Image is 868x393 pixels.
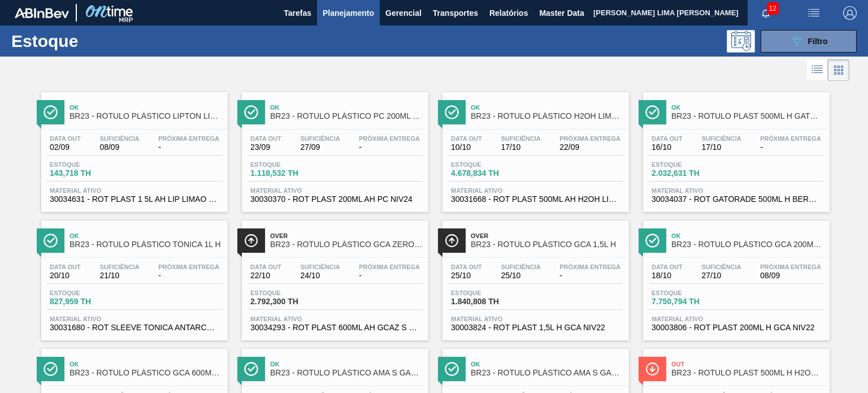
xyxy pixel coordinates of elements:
span: Suficiência [300,264,340,270]
span: Data out [250,135,281,142]
span: - [760,143,821,152]
img: Ícone [645,234,659,248]
span: Material ativo [451,316,620,322]
span: 17/10 [501,143,540,152]
span: Transportes [433,6,478,20]
span: 27/09 [300,143,340,152]
span: - [559,271,620,280]
img: Ícone [445,234,459,248]
span: Over [471,232,623,239]
span: 30003824 - ROT PLAST 1,5L H GCA NIV22 [451,323,620,332]
span: Over [270,232,423,239]
span: Material ativo [451,187,620,194]
span: Data out [652,135,683,142]
span: Suficiência [701,135,741,142]
span: 12 [767,2,779,15]
span: Próxima Entrega [559,135,620,142]
span: 17/10 [701,143,741,152]
span: Estoque [451,161,530,168]
a: ÍconeOkBR23 - RÓTULO PLÁSTICO PC 200ML AHData out23/09Suficiência27/09Próxima Entrega-Estoque1.11... [233,84,434,212]
span: 30034037 - ROT GATORADE 500ML H BERRY BLUE NIV25 [652,195,821,204]
span: Material ativo [50,316,219,322]
span: BR23 - RÓTULO PLÁSTICO GCA 200ML H [671,240,824,249]
span: Ok [471,104,623,111]
div: Visão em Cards [828,59,849,81]
a: ÍconeOverBR23 - RÓTULO PLÁSTICO GCA 1,5L HData out25/10Suficiência25/10Próxima Entrega-Estoque1.8... [434,212,635,340]
span: 21/10 [99,271,139,280]
img: userActions [807,6,821,20]
span: Suficiência [99,264,139,270]
span: Estoque [250,161,329,168]
span: BR23 - RÓTULO PLÁSTICO AMA S GAS 500ML AH [270,369,423,377]
span: Filtro [808,37,828,46]
span: Próxima Entrega [359,135,420,142]
span: 22/09 [559,143,620,152]
span: Ok [70,232,222,239]
button: Filtro [761,30,857,53]
span: BR23 - RÓTULO PLAST 500ML H H2OH PINK [671,369,824,377]
div: Visão em Lista [807,59,828,81]
a: ÍconeOkBR23 - RÓTULO PLÁSTICO GCA 200ML HData out18/10Suficiência27/10Próxima Entrega08/09Estoque... [635,212,835,340]
img: Ícone [645,105,659,119]
span: 30003806 - ROT PLAST 200ML H GCA NIV22 [652,323,821,332]
img: Ícone [44,234,58,248]
span: Planejamento [323,6,374,20]
span: - [158,143,219,152]
span: BR23 - RÓTULO PLAST 500ML H GATORADE BERRY BLUE [671,112,824,120]
span: 08/09 [99,143,139,152]
span: Gerencial [385,6,422,20]
span: 22/10 [250,271,281,280]
span: - [359,271,420,280]
span: 02/09 [50,143,81,152]
span: Out [671,361,824,368]
span: Tarefas [284,6,311,20]
img: Ícone [244,105,258,119]
span: 18/10 [652,271,683,280]
span: Ok [471,361,623,368]
span: 30031668 - ROT PLAST 500ML AH H2OH LIMAO IN211 [451,195,620,204]
span: Data out [451,135,482,142]
span: Próxima Entrega [359,264,420,270]
span: Master Data [539,6,584,20]
img: Ícone [44,362,58,376]
span: Data out [50,135,81,142]
span: 30034293 - ROT PLAST 600ML AH GCAZ S CLAIM NIV25 [250,323,420,332]
span: Ok [270,104,423,111]
span: 2.792,300 TH [250,297,329,306]
span: BR23 - RÓTULO PLÁSTICO H2OH LIMÃO 500ML AH [471,112,623,120]
span: 24/10 [300,271,340,280]
span: 7.750,794 TH [652,297,731,306]
span: Estoque [250,290,329,296]
span: Suficiência [501,135,540,142]
span: Data out [451,264,482,270]
img: Ícone [445,105,459,119]
span: Material ativo [250,187,420,194]
span: 10/10 [451,143,482,152]
span: Suficiência [300,135,340,142]
img: Ícone [645,362,659,376]
span: Material ativo [652,187,821,194]
span: BR23 - RÓTULO PLÁSTICO TÔNICA 1L H [70,240,222,249]
span: Suficiência [501,264,540,270]
span: - [158,271,219,280]
a: ÍconeOkBR23 - RÓTULO PLÁSTICO H2OH LIMÃO 500ML AHData out10/10Suficiência17/10Próxima Entrega22/0... [434,84,635,212]
span: Ok [671,232,824,239]
span: 25/10 [451,271,482,280]
img: Ícone [445,362,459,376]
span: 16/10 [652,143,683,152]
span: Relatórios [489,6,528,20]
span: Suficiência [99,135,139,142]
span: 30031680 - ROT SLEEVE TONICA ANTARCTICA 1L IN211 [50,323,219,332]
span: BR23 - RÓTULO PLÁSTICO GCA ZERO 600ML AH [270,240,423,249]
span: Estoque [50,161,129,168]
h1: Estoque [11,34,173,47]
a: ÍconeOkBR23 - RÓTULO PLÁSTICO LIPTON LIMÃO 1,5L HData out02/09Suficiência08/09Próxima Entrega-Est... [33,84,233,212]
span: Ok [70,361,222,368]
span: Próxima Entrega [760,135,821,142]
span: BR23 - RÓTULO PLÁSTICO PC 200ML AH [270,112,423,120]
span: Material ativo [250,316,420,322]
span: Suficiência [701,264,741,270]
span: 30034631 - ROT PLAST 1 5L AH LIP LIMAO NF25 [50,195,219,204]
span: 30030370 - ROT PLAST 200ML AH PC NIV24 [250,195,420,204]
div: Pogramando: nenhum usuário selecionado [727,30,755,53]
